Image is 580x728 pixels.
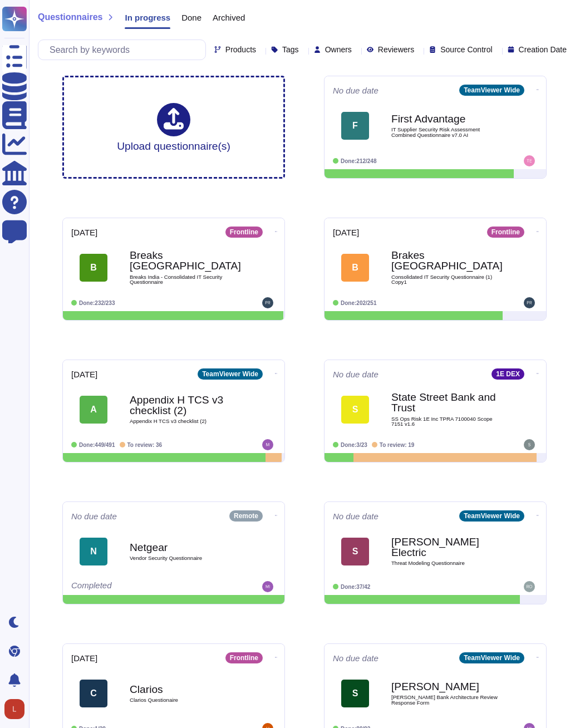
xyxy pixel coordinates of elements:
[130,542,241,553] b: Netgear
[341,538,369,565] div: S
[491,368,524,380] div: 1E DEX
[125,13,170,22] span: In progress
[391,274,503,285] span: Consolidated IT Security Questionnaire (1) Copy1
[130,684,241,695] b: Clarios
[333,86,379,95] span: No due date
[38,13,102,22] span: Questionnaires
[80,396,107,424] div: A
[333,512,379,520] span: No due date
[524,439,535,450] img: user
[4,699,24,719] img: user
[181,13,201,22] span: Done
[71,370,97,378] span: [DATE]
[71,512,117,520] span: No due date
[341,680,369,707] div: S
[213,13,245,22] span: Archived
[440,46,492,53] span: Source Control
[341,254,369,282] div: B
[391,560,503,566] span: Threat Modeling Questionnaire
[524,155,535,166] img: user
[262,581,273,592] img: user
[524,581,535,592] img: user
[130,697,241,703] span: Clarios Questionaire
[391,250,503,271] b: Brakes [GEOGRAPHIC_DATA]
[459,85,524,96] div: TeamViewer Wide
[225,227,263,238] div: Frontline
[341,112,369,140] div: F
[198,368,263,380] div: TeamViewer Wide
[130,274,241,285] span: Breaks India - Consolidated IT Security Questionnaire
[341,158,377,164] span: Done: 212/248
[225,46,256,53] span: Products
[44,40,205,60] input: Search by keywords
[262,439,273,450] img: user
[80,680,107,707] div: C
[391,392,503,413] b: State Street Bank and Trust
[524,297,535,308] img: user
[229,510,263,522] div: Remote
[391,537,503,558] b: [PERSON_NAME] Electric
[71,581,208,592] div: Completed
[80,254,107,282] div: B
[127,442,163,448] span: To review: 36
[391,127,503,137] span: IT Supplier Security Risk Assessment Combined Questionnaire v7.0 AI
[341,300,377,306] span: Done: 202/251
[333,654,379,662] span: No due date
[130,419,241,424] span: Appendix H TCS v3 checklist (2)
[341,584,370,590] span: Done: 37/42
[130,395,241,416] b: Appendix H TCS v3 checklist (2)
[391,114,503,124] b: First Advantage
[519,46,567,53] span: Creation Date
[117,103,230,151] div: Upload questionnaire(s)
[333,370,379,378] span: No due date
[325,46,352,53] span: Owners
[79,300,115,306] span: Done: 232/233
[459,510,524,522] div: TeamViewer Wide
[391,681,503,692] b: [PERSON_NAME]
[71,228,97,237] span: [DATE]
[130,555,241,561] span: Vendor Security Questionnaire
[282,46,299,53] span: Tags
[80,538,107,565] div: N
[2,697,32,721] button: user
[225,652,263,663] div: Frontline
[380,442,415,448] span: To review: 19
[459,652,524,663] div: TeamViewer Wide
[130,250,241,271] b: Breaks [GEOGRAPHIC_DATA]
[71,654,97,662] span: [DATE]
[378,46,414,53] span: Reviewers
[391,695,503,705] span: [PERSON_NAME] Bank Architecture Review Response Form
[341,396,369,424] div: S
[262,297,273,308] img: user
[487,227,524,238] div: Frontline
[341,442,367,448] span: Done: 3/23
[333,228,359,237] span: [DATE]
[391,416,503,427] span: SS Ops Risk 1E Inc TPRA 7100040 Scope 7151 v1.6
[79,442,115,448] span: Done: 449/491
